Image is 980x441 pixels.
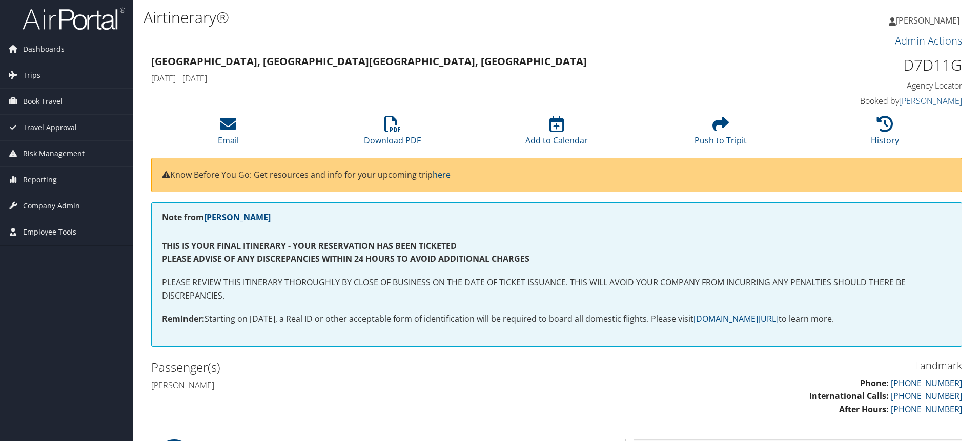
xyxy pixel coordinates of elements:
h2: Passenger(s) [151,359,549,376]
strong: [GEOGRAPHIC_DATA], [GEOGRAPHIC_DATA] [GEOGRAPHIC_DATA], [GEOGRAPHIC_DATA] [151,54,587,68]
h4: Agency Locator [771,80,962,91]
span: Company Admin [23,193,80,219]
p: PLEASE REVIEW THIS ITINERARY THOROUGHLY BY CLOSE OF BUSINESS ON THE DATE OF TICKET ISSUANCE. THIS... [162,276,951,302]
h3: Landmark [564,359,962,373]
span: Reporting [23,167,57,193]
strong: PLEASE ADVISE OF ANY DISCREPANCIES WITHIN 24 HOURS TO AVOID ADDITIONAL CHARGES [162,253,529,264]
a: History [871,121,899,146]
p: Know Before You Go: Get resources and info for your upcoming trip [162,169,951,182]
span: Book Travel [23,89,63,114]
a: [PERSON_NAME] [889,5,970,36]
a: [PERSON_NAME] [899,95,962,107]
a: [PHONE_NUMBER] [891,404,962,415]
h1: D7D11G [771,54,962,76]
a: [PHONE_NUMBER] [891,377,962,389]
a: Admin Actions [895,34,962,48]
a: Email [218,121,239,146]
strong: Reminder: [162,313,205,324]
strong: Note from [162,212,271,223]
span: Travel Approval [23,115,77,140]
h4: [DATE] - [DATE] [151,73,756,84]
p: Starting on [DATE], a Real ID or other acceptable form of identification will be required to boar... [162,312,951,326]
strong: After Hours: [839,404,889,415]
a: [DOMAIN_NAME][URL] [693,313,779,324]
a: Add to Calendar [525,121,588,146]
span: [PERSON_NAME] [896,15,959,26]
a: Download PDF [364,121,421,146]
strong: Phone: [860,377,889,389]
h1: Airtinerary® [144,7,695,28]
a: [PHONE_NUMBER] [891,390,962,402]
img: airportal-logo.png [23,7,125,31]
strong: International Calls: [809,390,889,402]
span: Dashboards [23,36,65,62]
h4: Booked by [771,95,962,107]
span: Employee Tools [23,219,76,245]
a: [PERSON_NAME] [204,212,271,223]
span: Risk Management [23,141,85,166]
a: Push to Tripit [695,121,747,146]
span: Trips [23,62,40,88]
strong: THIS IS YOUR FINAL ITINERARY - YOUR RESERVATION HAS BEEN TICKETED [162,240,457,251]
a: here [433,169,451,180]
h4: [PERSON_NAME] [151,380,549,391]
